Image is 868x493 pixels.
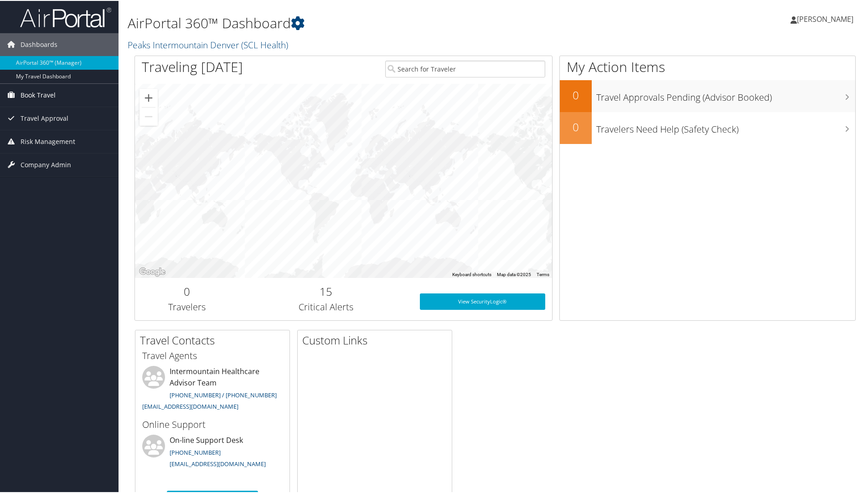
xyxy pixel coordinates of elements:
span: [PERSON_NAME] [797,13,853,23]
a: [EMAIL_ADDRESS][DOMAIN_NAME] [170,459,266,467]
button: Zoom in [139,88,158,106]
a: Terms (opens in new tab) [537,271,549,276]
h1: AirPortal 360™ Dashboard [128,13,618,32]
h3: Travel Agents [142,349,283,361]
h3: Travel Approvals Pending (Advisor Booked) [596,86,855,103]
a: [PHONE_NUMBER] [170,447,221,456]
a: [EMAIL_ADDRESS][DOMAIN_NAME] [142,401,238,410]
a: 0Travel Approvals Pending (Advisor Booked) [560,79,855,111]
h2: Custom Links [302,332,452,347]
a: [PHONE_NUMBER] / [PHONE_NUMBER] [170,390,277,398]
a: View SecurityLogic® [420,293,545,309]
h2: 0 [142,283,232,298]
button: Zoom out [139,107,158,125]
input: Search for Traveler [385,60,545,77]
li: Intermountain Healthcare Advisor Team [138,365,287,414]
span: Dashboards [21,32,57,55]
img: Google [137,265,167,277]
h1: Traveling [DATE] [142,56,243,76]
span: Map data ©2025 [497,271,531,276]
h3: Online Support [142,417,283,430]
span: Company Admin [21,153,71,175]
h2: 0 [560,118,592,134]
a: [PERSON_NAME] [790,5,863,32]
img: airportal-logo.png [20,6,111,27]
h2: Travel Contacts [140,332,289,347]
h3: Travelers Need Help (Safety Check) [596,118,855,135]
button: Keyboard shortcuts [452,271,491,277]
li: On-line Support Desk [138,434,287,471]
a: 0Travelers Need Help (Safety Check) [560,111,855,143]
a: Peaks Intermountain Denver (SCL Health) [128,38,290,50]
h3: Critical Alerts [246,300,406,313]
h2: 15 [246,283,406,298]
span: Book Travel [21,83,56,106]
span: Travel Approval [21,106,68,129]
span: Risk Management [21,129,75,152]
h2: 0 [560,87,592,102]
a: Open this area in Google Maps (opens a new window) [137,265,167,277]
h3: Travelers [142,300,232,313]
h1: My Action Items [560,56,855,76]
